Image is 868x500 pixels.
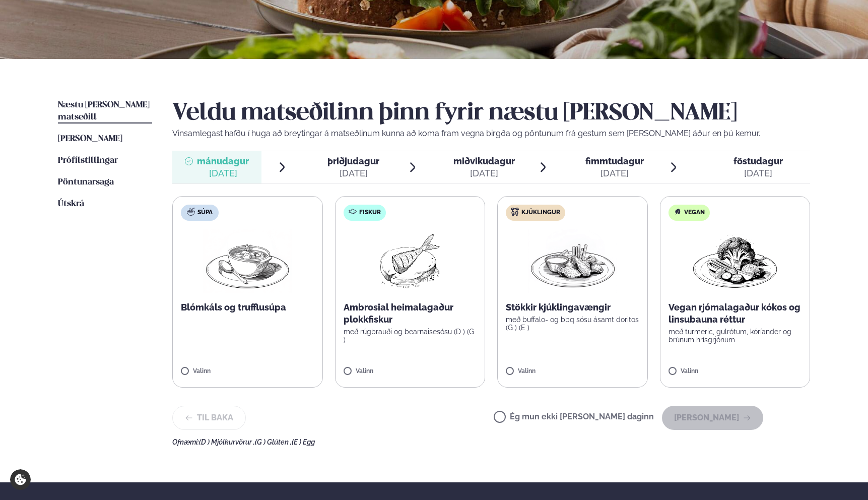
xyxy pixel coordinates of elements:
[172,99,810,128] h2: Veldu matseðilinn þinn fyrir næstu [PERSON_NAME]
[662,406,763,430] button: [PERSON_NAME]
[203,229,292,293] img: Soup.png
[344,328,477,344] p: með rúgbrauði og bearnaisesósu (D ) (G )
[172,128,810,140] p: Vinsamlegast hafðu í huga að breytingar á matseðlinum kunna að koma fram vegna birgða og pöntunum...
[181,301,314,314] p: Blómkáls og trufflusúpa
[10,469,31,490] a: Cookie settings
[197,209,213,217] span: Súpa
[197,156,249,166] span: mánudagur
[58,101,150,121] span: Næstu [PERSON_NAME] matseðill
[327,167,379,179] div: [DATE]
[691,229,779,293] img: Vegan.png
[585,167,644,179] div: [DATE]
[378,229,442,293] img: fish.png
[197,167,249,179] div: [DATE]
[669,328,802,344] p: með turmeric, gulrótum, kóríander og brúnum hrísgrjónum
[349,208,357,216] img: fish.svg
[359,209,381,217] span: Fiskur
[453,167,515,179] div: [DATE]
[327,156,379,166] span: þriðjudagur
[58,155,118,167] a: Prófílstillingar
[58,99,152,123] a: Næstu [PERSON_NAME] matseðill
[344,301,477,326] p: Ambrosial heimalagaður plokkfiskur
[199,438,255,446] span: (D ) Mjólkurvörur ,
[521,209,560,217] span: Kjúklingur
[674,208,682,216] img: Vegan.svg
[292,438,315,446] span: (E ) Egg
[511,208,519,216] img: chicken.svg
[255,438,292,446] span: (G ) Glúten ,
[733,167,783,179] div: [DATE]
[506,301,639,314] p: Stökkir kjúklingavængir
[58,133,122,145] a: [PERSON_NAME]
[669,301,802,326] p: Vegan rjómalagaður kókos og linsubauna réttur
[528,229,617,293] img: Chicken-wings-legs.png
[187,208,195,216] img: soup.svg
[58,178,114,186] span: Pöntunarsaga
[58,176,114,189] a: Pöntunarsaga
[172,406,246,430] button: Til baka
[733,156,783,166] span: föstudagur
[172,438,810,446] div: Ofnæmi:
[585,156,644,166] span: fimmtudagur
[58,135,122,143] span: [PERSON_NAME]
[58,156,118,165] span: Prófílstillingar
[58,200,84,208] span: Útskrá
[453,156,515,166] span: miðvikudagur
[684,209,705,217] span: Vegan
[58,198,84,210] a: Útskrá
[506,316,639,332] p: með buffalo- og bbq sósu ásamt doritos (G ) (E )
